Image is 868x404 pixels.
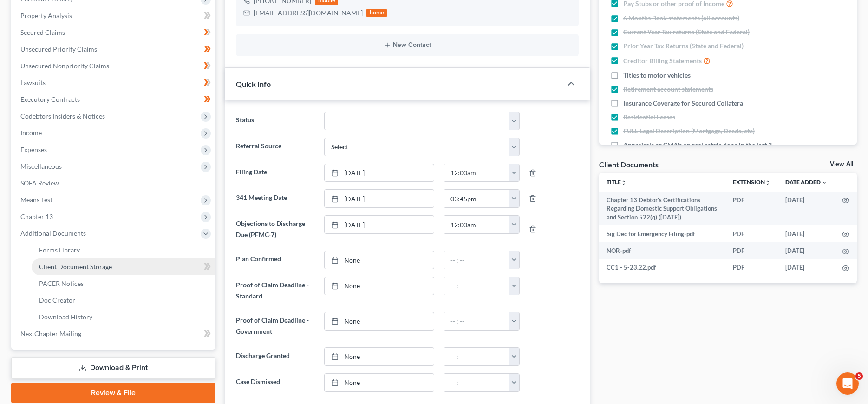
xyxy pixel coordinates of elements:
[599,159,659,169] div: Client Documents
[621,180,627,185] i: unfold_more
[231,164,319,182] label: Filing Date
[20,28,65,36] span: Secured Claims
[236,79,271,88] span: Quick Info
[725,242,778,259] td: PDF
[20,162,62,170] span: Miscellaneous
[325,216,434,233] a: [DATE]
[855,372,863,380] span: 5
[39,279,84,287] span: PACER Notices
[39,263,112,271] span: Client Document Storage
[13,74,215,91] a: Lawsuits
[725,259,778,276] td: PDF
[623,41,744,51] span: Prior Year Tax Returns (State and Federal)
[623,113,675,122] span: Residential Leases
[13,325,215,342] a: NextChapter Mailing
[444,164,509,182] input: -- : --
[444,348,509,365] input: -- : --
[20,79,46,86] span: Lawsuits
[231,215,319,243] label: Objections to Discharge Due (PFMC-7)
[20,330,81,338] span: NextChapter Mailing
[599,242,725,259] td: NOR-pdf
[231,251,319,269] label: Plan Confirmed
[325,190,434,207] a: [DATE]
[13,7,215,24] a: Property Analysis
[39,246,80,254] span: Forms Library
[785,179,827,185] a: Date Added expand_more
[599,225,725,242] td: Sig Dec for Emergency Filing-pdf
[623,13,739,23] span: 6 Months Bank statements (all accounts)
[733,179,770,185] a: Extensionunfold_more
[231,277,319,305] label: Proof of Claim Deadline - Standard
[231,347,319,366] label: Discharge Granted
[325,374,434,391] a: None
[623,85,713,94] span: Retirement account statements
[778,259,835,276] td: [DATE]
[243,41,571,49] button: New Contact
[13,175,215,192] a: SOFA Review
[13,41,215,58] a: Unsecured Priority Claims
[444,251,509,269] input: -- : --
[725,192,778,225] td: PDF
[20,212,53,220] span: Chapter 13
[623,27,750,37] span: Current Year Tax returns (State and Federal)
[32,242,215,258] a: Forms Library
[325,348,434,365] a: None
[836,372,859,395] iframe: Intercom live chat
[830,161,853,167] a: View All
[231,112,319,130] label: Status
[623,126,755,136] span: FULL Legal Description (Mortgage, Deeds, etc)
[11,383,215,403] a: Review & File
[778,192,835,225] td: [DATE]
[444,277,509,295] input: -- : --
[13,91,215,108] a: Executory Contracts
[13,24,215,41] a: Secured Claims
[32,275,215,292] a: PACER Notices
[254,8,363,18] div: [EMAIL_ADDRESS][DOMAIN_NAME]
[20,146,47,153] span: Expenses
[325,251,434,269] a: None
[623,99,745,108] span: Insurance Coverage for Secured Collateral
[599,259,725,276] td: CC1 - 5-23.22.pdf
[607,179,627,185] a: Titleunfold_more
[231,138,319,156] label: Referral Source
[623,56,702,66] span: Creditor Billing Statements
[20,229,86,237] span: Additional Documents
[32,309,215,325] a: Download History
[20,45,97,53] span: Unsecured Priority Claims
[444,190,509,207] input: -- : --
[13,58,215,74] a: Unsecured Nonpriority Claims
[822,180,827,185] i: expand_more
[444,216,509,233] input: -- : --
[20,112,105,120] span: Codebtors Insiders & Notices
[623,140,784,159] span: Appraisals or CMA's on real estate done in the last 3 years OR required by attorney
[325,164,434,182] a: [DATE]
[778,242,835,259] td: [DATE]
[32,292,215,309] a: Doc Creator
[444,312,509,330] input: -- : --
[366,9,387,17] div: home
[20,196,52,204] span: Means Test
[765,180,770,185] i: unfold_more
[231,189,319,208] label: 341 Meeting Date
[444,374,509,391] input: -- : --
[325,277,434,295] a: None
[11,357,215,379] a: Download & Print
[623,71,691,80] span: Titles to motor vehicles
[778,225,835,242] td: [DATE]
[20,62,109,70] span: Unsecured Nonpriority Claims
[725,225,778,242] td: PDF
[599,192,725,225] td: Chapter 13 Debtor's Certifications Regarding Domestic Support Obligations and Section 522(q) ([DA...
[20,95,80,103] span: Executory Contracts
[231,373,319,392] label: Case Dismissed
[39,313,92,321] span: Download History
[32,258,215,275] a: Client Document Storage
[231,312,319,340] label: Proof of Claim Deadline - Government
[325,312,434,330] a: None
[39,296,75,304] span: Doc Creator
[20,12,72,20] span: Property Analysis
[20,179,59,187] span: SOFA Review
[20,129,42,137] span: Income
